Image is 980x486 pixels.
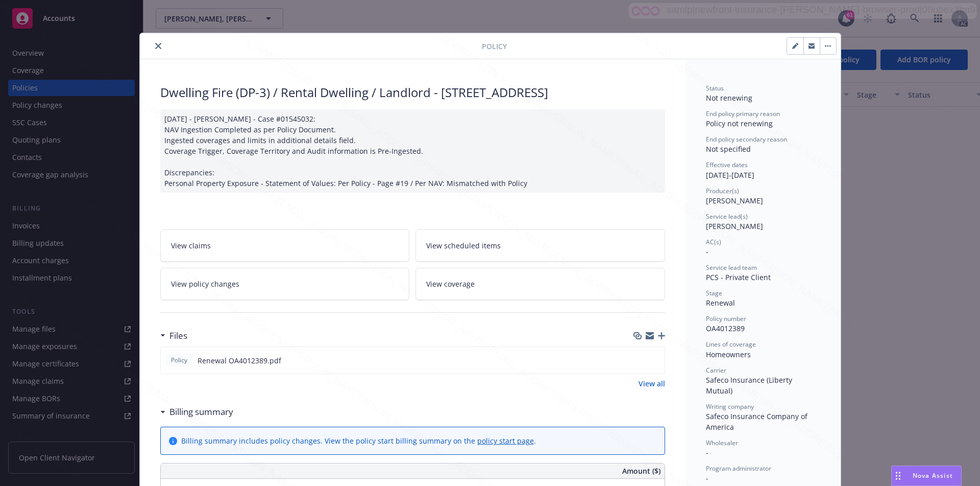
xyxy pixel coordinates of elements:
[706,263,757,272] span: Service lead team
[706,314,746,323] span: Policy number
[639,378,665,389] a: View all
[706,247,708,257] span: -
[477,436,534,446] a: policy start page
[706,196,763,205] span: [PERSON_NAME]
[160,109,665,193] div: [DATE] - [PERSON_NAME] - Case #01545032: NAV Ingestion Completed as per Policy Document. Ingested...
[622,466,660,476] span: Amount ($)
[706,144,751,154] span: Not specified
[706,93,752,103] span: Not renewing
[181,435,536,446] div: Billing summary includes policy changes. View the policy start billing summary on the .
[706,473,708,483] span: -
[706,238,721,246] span: AC(s)
[706,464,771,473] span: Program administrator
[706,160,820,180] div: [DATE] - [DATE]
[160,268,410,300] a: View policy changes
[706,323,745,333] span: OA4012389
[171,279,239,289] span: View policy changes
[160,84,665,101] div: Dwelling Fire (DP-3) / Rental Dwelling / Landlord - [STREET_ADDRESS]
[426,240,501,251] span: View scheduled items
[892,466,904,485] div: Drag to move
[706,438,738,447] span: Wholesaler
[160,405,233,419] div: Billing summary
[706,135,787,144] span: End policy secondary reason
[706,187,739,195] span: Producer(s)
[891,466,962,486] button: Nova Assist
[169,329,187,342] h3: Files
[706,272,771,282] span: PCS - Private Client
[160,329,187,342] div: Files
[706,298,735,308] span: Renewal
[651,355,660,366] button: preview file
[415,268,665,300] a: View coverage
[152,40,164,52] button: close
[426,279,475,289] span: View coverage
[706,160,748,169] span: Effective dates
[169,356,189,365] span: Policy
[706,212,748,221] span: Service lead(s)
[415,229,665,262] a: View scheduled items
[706,375,794,396] span: Safeco Insurance (Liberty Mutual)
[706,411,810,432] span: Safeco Insurance Company of America
[706,350,751,359] span: Homeowners
[169,405,233,419] h3: Billing summary
[635,355,643,366] button: download file
[706,340,756,349] span: Lines of coverage
[706,109,780,118] span: End policy primary reason
[706,221,763,231] span: [PERSON_NAME]
[482,41,507,52] span: Policy
[706,84,724,92] span: Status
[706,289,722,297] span: Stage
[198,355,281,366] span: Renewal OA4012389.pdf
[706,402,754,411] span: Writing company
[913,471,953,480] span: Nova Assist
[706,448,708,457] span: -
[706,366,726,375] span: Carrier
[160,229,410,262] a: View claims
[706,119,773,128] span: Policy not renewing
[171,240,211,251] span: View claims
